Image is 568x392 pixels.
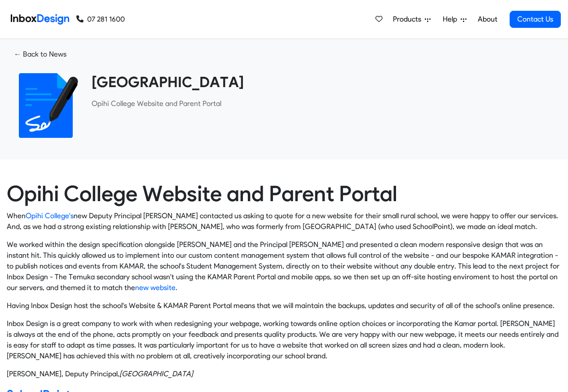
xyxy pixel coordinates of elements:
a: About [475,10,500,28]
p: ​Opihi College Website and Parent Portal [92,98,555,109]
span: Products [393,14,425,25]
a: Products [389,10,434,28]
cite: Opihi College [119,370,193,378]
a: 07 281 1600 [76,14,125,25]
p: We worked within the design specification alongside [PERSON_NAME] and the Principal [PERSON_NAME]... [7,239,561,293]
p: Having Inbox Design host the school's Website & KAMAR Parent Portal means that we will maintain t... [7,300,561,311]
span: Help [443,14,461,25]
p: Inbox Design is a great company to work with when redesigning your webpage, working towards onlin... [7,318,561,361]
footer: [PERSON_NAME], Deputy Principal, [7,369,561,379]
a: Opihi College's [26,211,74,220]
p: When new Deputy Principal [PERSON_NAME] contacted us asking to quote for a new website for their ... [7,211,561,232]
a: Contact Us [510,11,561,28]
a: new website [135,283,176,292]
a: Help [439,10,470,28]
heading: [GEOGRAPHIC_DATA] [92,73,555,91]
a: ← Back to News [7,46,74,62]
h1: Opihi College Website and Parent Portal [7,181,561,207]
img: 2022_01_18_icon_signature.svg [13,73,78,138]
